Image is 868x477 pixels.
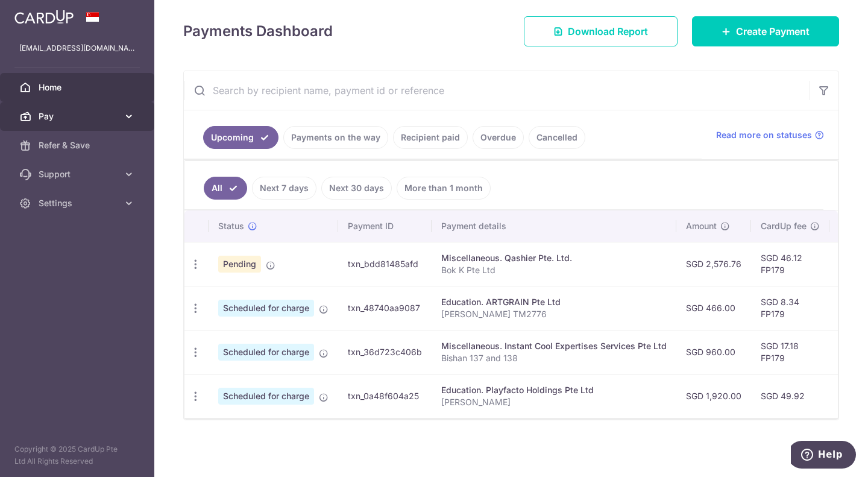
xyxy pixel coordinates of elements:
span: Read more on statuses [716,129,812,141]
span: Pending [218,256,261,273]
a: Recipient paid [393,126,468,149]
td: SGD 49.92 [751,374,829,418]
iframe: Opens a widget where you can find more information [791,441,856,471]
span: CardUp fee [761,220,807,232]
input: Search by recipient name, payment id or reference [184,71,810,110]
span: Support [39,168,118,180]
div: Miscellaneous. Instant Cool Expertises Services Pte Ltd [441,340,667,352]
a: Cancelled [529,126,585,149]
th: Payment ID [338,210,432,242]
div: Education. ARTGRAIN Pte Ltd [441,296,667,308]
span: Status [218,220,244,232]
span: Refer & Save [39,139,118,151]
td: SGD 46.12 FP179 [751,242,829,286]
span: Home [39,81,118,93]
th: Payment details [432,210,676,242]
a: All [204,177,247,200]
img: CardUp [14,10,74,24]
span: Scheduled for charge [218,388,314,405]
td: txn_36d723c406b [338,330,432,374]
td: txn_0a48f604a25 [338,374,432,418]
td: txn_48740aa9087 [338,286,432,330]
td: SGD 1,920.00 [676,374,751,418]
a: Overdue [473,126,524,149]
a: More than 1 month [397,177,491,200]
p: [EMAIL_ADDRESS][DOMAIN_NAME] [19,42,135,54]
a: Download Report [524,16,678,46]
span: Amount [686,220,717,232]
span: Pay [39,110,118,122]
a: Upcoming [203,126,278,149]
h4: Payments Dashboard [183,21,333,42]
td: SGD 17.18 FP179 [751,330,829,374]
div: Miscellaneous. Qashier Pte. Ltd. [441,252,667,264]
span: Scheduled for charge [218,300,314,317]
span: Create Payment [736,24,810,39]
span: Settings [39,197,118,209]
p: [PERSON_NAME] TM2776 [441,308,667,320]
a: Read more on statuses [716,129,824,141]
div: Education. Playfacto Holdings Pte Ltd [441,384,667,396]
a: Payments on the way [283,126,388,149]
span: Scheduled for charge [218,344,314,361]
td: SGD 2,576.76 [676,242,751,286]
p: [PERSON_NAME] [441,396,667,408]
p: Bishan 137 and 138 [441,352,667,364]
a: Next 7 days [252,177,316,200]
a: Next 30 days [321,177,392,200]
a: Create Payment [692,16,839,46]
td: SGD 8.34 FP179 [751,286,829,330]
p: Bok K Pte Ltd [441,264,667,276]
td: SGD 960.00 [676,330,751,374]
td: txn_bdd81485afd [338,242,432,286]
td: SGD 466.00 [676,286,751,330]
span: Download Report [568,24,648,39]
